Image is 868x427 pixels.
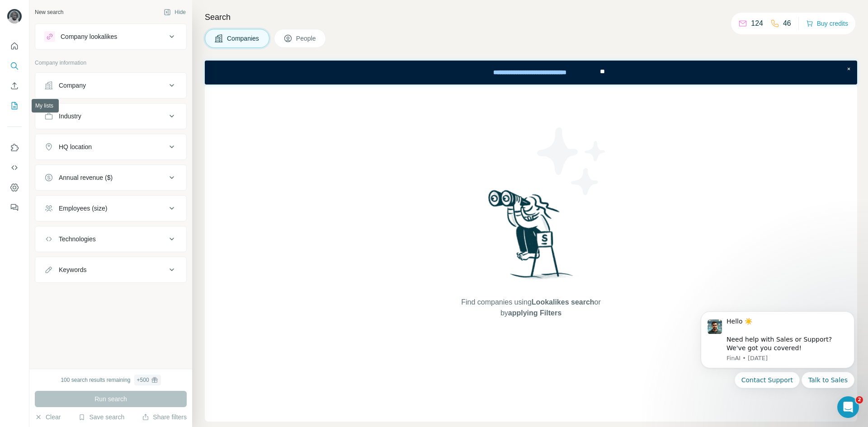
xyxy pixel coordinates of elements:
div: Company lookalikes [61,32,117,41]
button: Employees (size) [35,197,186,219]
iframe: Intercom notifications message [687,300,868,422]
button: Search [7,58,22,74]
button: Technologies [35,228,186,250]
div: Industry [59,112,81,121]
button: Buy credits [806,17,848,30]
button: Company [35,75,186,96]
div: + 500 [137,376,149,384]
button: Share filters [142,413,187,422]
button: My lists [7,98,22,114]
span: People [296,34,317,43]
span: Companies [227,34,260,43]
button: Keywords [35,259,186,281]
button: Clear [35,413,61,422]
div: Keywords [59,265,86,274]
button: HQ location [35,136,186,158]
button: Feedback [7,199,22,216]
h4: Search [205,11,857,23]
button: Enrich CSV [7,78,22,94]
button: Company lookalikes [35,26,186,47]
span: applying Filters [508,309,561,317]
div: New search [35,8,63,16]
p: 124 [751,18,763,29]
button: Use Surfe on LinkedIn [7,140,22,156]
p: Company information [35,59,187,67]
img: Surfe Illustration - Stars [531,121,613,202]
iframe: Intercom live chat [837,396,859,418]
div: 100 search results remaining [61,375,160,385]
span: Lookalikes search [532,298,594,306]
div: Technologies [59,235,96,244]
div: Employees (size) [59,204,107,213]
p: 46 [783,18,791,29]
div: Annual revenue ($) [59,173,113,182]
img: Avatar [7,9,22,23]
button: Dashboard [7,179,22,196]
img: Surfe Illustration - Woman searching with binoculars [484,188,578,288]
button: Use Surfe API [7,160,22,176]
button: Quick start [7,38,22,54]
div: HQ location [59,142,92,151]
span: 2 [856,396,863,404]
span: Find companies using or by [458,297,603,319]
iframe: Banner [205,61,857,84]
div: Company [59,81,86,90]
button: Annual revenue ($) [35,167,186,188]
button: Hide [157,5,192,19]
button: Save search [78,413,124,422]
button: Industry [35,105,186,127]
